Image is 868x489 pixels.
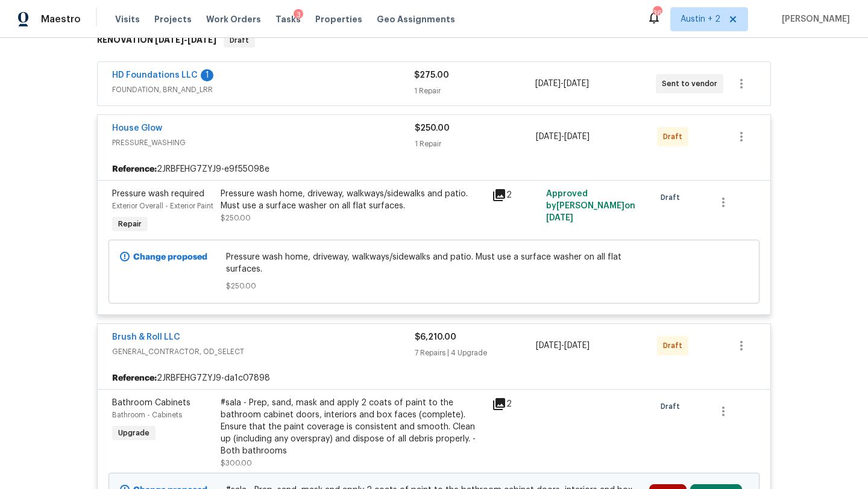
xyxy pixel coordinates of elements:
[112,124,162,132] a: House Glow
[492,397,539,411] div: 2
[201,69,213,81] div: 1
[221,188,485,212] div: Pressure wash home, driveway, walkways/sidewalks and patio. Must use a surface washer on all flat...
[112,399,190,407] span: Bathroom Cabinets
[681,13,720,25] span: Austin + 2
[564,79,589,88] span: [DATE]
[546,214,573,222] span: [DATE]
[112,411,182,419] span: Bathroom - Cabinets
[97,33,216,48] h6: RENOVATION
[777,13,850,25] span: [PERSON_NAME]
[112,202,213,210] span: Exterior Overall - Exterior Paint
[98,367,770,389] div: 2JRBFEHG7ZYJ9-da1c07898
[377,13,455,25] span: Geo Assignments
[112,71,198,79] a: HD Foundations LLC
[661,400,685,413] span: Draft
[221,459,252,467] span: $300.00
[535,79,561,88] span: [DATE]
[315,13,362,25] span: Properties
[115,13,140,25] span: Visits
[662,78,722,90] span: Sent to vendor
[536,132,561,141] span: [DATE]
[536,340,590,352] span: -
[113,427,154,439] span: Upgrade
[546,190,635,222] span: Approved by [PERSON_NAME] on
[112,346,415,358] span: GENERAL_CONTRACTOR, OD_SELECT
[221,214,251,222] span: $250.00
[41,13,81,25] span: Maestro
[536,131,590,143] span: -
[415,138,536,150] div: 1 Repair
[155,36,216,44] span: -
[112,163,157,175] b: Reference:
[98,158,770,180] div: 2JRBFEHG7ZYJ9-e9f55098e
[536,341,561,350] span: [DATE]
[133,253,207,261] b: Change proposed
[112,137,415,149] span: PRESSURE_WASHING
[415,124,450,132] span: $250.00
[653,7,661,19] div: 36
[112,84,414,96] span: FOUNDATION, BRN_AND_LRR
[113,218,146,230] span: Repair
[221,397,485,457] div: #sala - Prep, sand, mask and apply 2 coats of paint to the bathroom cabinet doors, interiors and ...
[155,36,184,44] span: [DATE]
[226,251,643,275] span: Pressure wash home, driveway, walkways/sidewalks and patio. Must use a surface washer on all flat...
[492,188,539,202] div: 2
[415,347,536,359] div: 7 Repairs | 4 Upgrade
[226,280,643,292] span: $250.00
[112,372,157,384] b: Reference:
[112,333,180,341] a: Brush & Roll LLC
[112,190,204,198] span: Pressure wash required
[663,131,687,143] span: Draft
[414,71,449,79] span: $275.00
[564,132,590,141] span: [DATE]
[93,21,775,60] div: RENOVATION [DATE]-[DATE]Draft
[414,85,535,97] div: 1 Repair
[535,78,589,90] span: -
[275,15,301,23] span: Tasks
[225,34,254,46] span: Draft
[663,340,687,352] span: Draft
[294,9,303,21] div: 3
[661,192,685,204] span: Draft
[564,341,590,350] span: [DATE]
[187,36,216,44] span: [DATE]
[206,13,261,25] span: Work Orders
[154,13,192,25] span: Projects
[415,333,456,341] span: $6,210.00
